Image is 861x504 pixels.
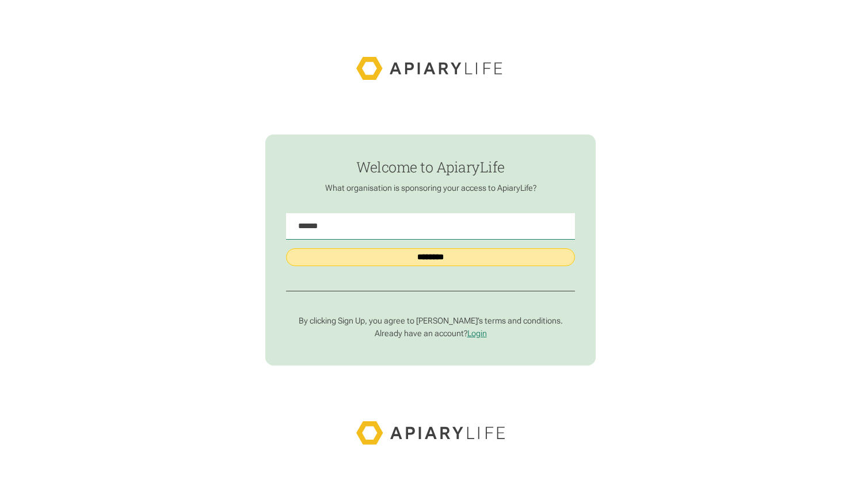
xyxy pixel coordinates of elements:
[286,316,575,326] p: By clicking Sign Up, you agree to [PERSON_NAME]’s terms and conditions.
[286,183,575,194] p: What organisation is sponsoring your access to ApiaryLife?
[265,134,596,366] form: find-employer
[286,159,575,175] h1: Welcome to ApiaryLife
[286,329,575,339] p: Already have an account?
[467,329,487,338] a: Login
